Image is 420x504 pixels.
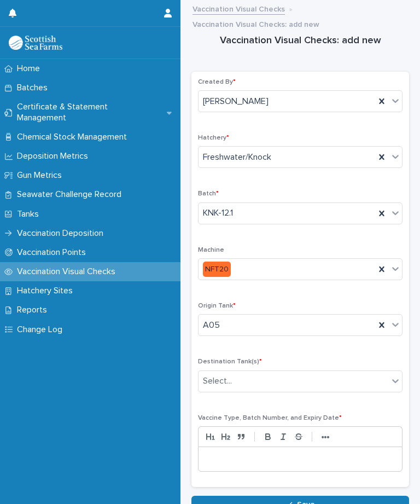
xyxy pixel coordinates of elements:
p: Chemical Stock Management [13,132,136,142]
span: Vaccine Type, Batch Number, and Expiry Date [198,415,342,421]
h1: Vaccination Visual Checks: add new [191,34,409,48]
span: Freshwater/Knock [203,152,271,163]
span: Origin Tank [198,303,236,309]
a: Vaccination Visual Checks [192,2,285,15]
p: Batches [13,83,56,93]
p: Vaccination Deposition [13,228,112,239]
p: Vaccination Visual Checks: add new [192,18,319,30]
span: Created By [198,79,236,85]
div: Select... [203,375,232,387]
span: Destination Tank(s) [198,358,262,365]
span: A05 [203,320,220,331]
span: Batch [198,190,219,197]
p: Tanks [13,209,48,219]
span: Machine [198,247,224,253]
p: Gun Metrics [13,170,71,181]
div: NFT20 [203,262,231,277]
span: KNK-12.1 [203,207,233,219]
span: Hatchery [198,135,229,141]
strong: ••• [322,433,330,442]
p: Home [13,63,49,74]
button: ••• [318,430,333,443]
p: Vaccination Points [13,247,95,258]
span: [PERSON_NAME] [203,96,269,107]
p: Vaccination Visual Checks [13,267,124,277]
p: Reports [13,305,56,315]
p: Hatchery Sites [13,286,81,296]
p: Certificate & Statement Management [13,102,167,123]
p: Change Log [13,325,71,335]
p: Deposition Metrics [13,151,97,161]
p: Seawater Challenge Record [13,189,130,200]
img: uOABhIYSsOPhGJQdTwEw [9,36,62,50]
